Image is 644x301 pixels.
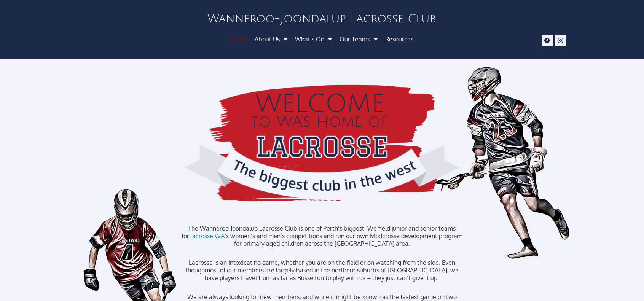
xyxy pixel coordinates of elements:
a: Our Teams [336,32,381,46]
a: Resources [381,32,417,46]
span: most of our members are largely based in the northern suburbs of [GEOGRAPHIC_DATA], we have playe... [205,266,459,282]
nav: Menu [132,32,511,46]
a: Lacrosse WA [189,232,225,240]
a: Home [226,32,251,46]
img: Stylised Female Lacrosse Player Running for the Ball [86,21,196,270]
span: Lacrosse is an intoxicating game, whether you are on the field or on watching from the side. Even... [185,259,455,274]
img: Stylised Male Lacrosse Player Running with the Ball [432,63,573,265]
h2: Wanneroo-Joondalup Lacrosse Club [132,13,511,25]
p: The Wanneroo-Joondalup Lacrosse Club is one of Perth’s biggest. We field junior and senior teams ... [181,225,463,247]
a: About Us [251,32,291,46]
a: What’s On [291,32,336,46]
